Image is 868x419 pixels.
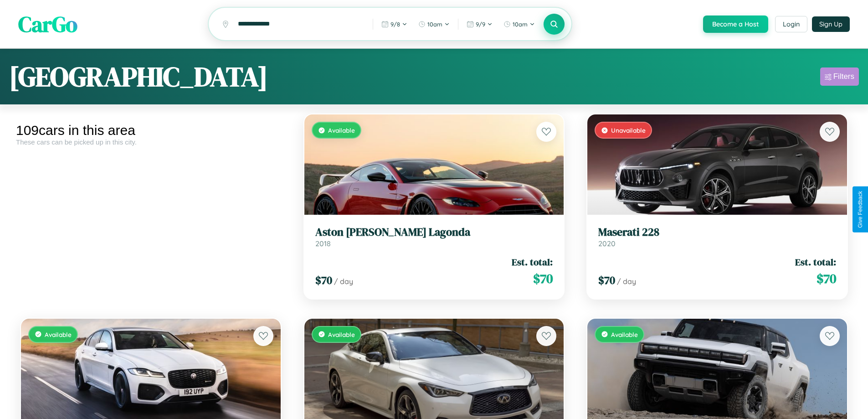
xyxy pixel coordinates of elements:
button: 10am [414,17,454,31]
span: Available [45,331,72,338]
span: Available [328,331,355,338]
div: Give Feedback [857,191,863,228]
h3: Maserati 228 [598,226,836,239]
button: 10am [499,17,539,31]
div: These cars can be picked up in this city. [16,138,286,146]
h3: Aston [PERSON_NAME] Lagonda [315,226,553,239]
span: Est. total: [512,255,553,269]
div: 109 cars in this area [16,123,286,138]
span: Est. total: [795,255,836,269]
span: 10am [513,21,528,28]
button: Login [775,16,807,32]
button: 9/9 [462,17,497,31]
span: 9 / 8 [390,21,400,28]
button: Become a Host [703,16,768,33]
span: $ 70 [533,269,553,288]
span: CarGo [18,9,77,39]
a: Maserati 2282020 [598,226,836,248]
span: $ 70 [817,269,836,288]
span: / day [334,277,353,286]
span: $ 70 [598,273,615,288]
span: 9 / 9 [476,21,485,28]
span: 10am [427,21,442,28]
a: Aston [PERSON_NAME] Lagonda2018 [315,226,553,248]
h1: [GEOGRAPHIC_DATA] [9,58,268,95]
span: Unavailable [611,126,646,134]
span: Available [328,126,355,134]
span: / day [617,277,636,286]
button: 9/8 [377,17,412,31]
button: Sign Up [812,16,850,32]
span: $ 70 [315,273,332,288]
div: Filters [833,72,854,81]
span: 2018 [315,239,331,248]
span: Available [611,331,638,338]
span: 2020 [598,239,616,248]
button: Filters [820,67,859,86]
